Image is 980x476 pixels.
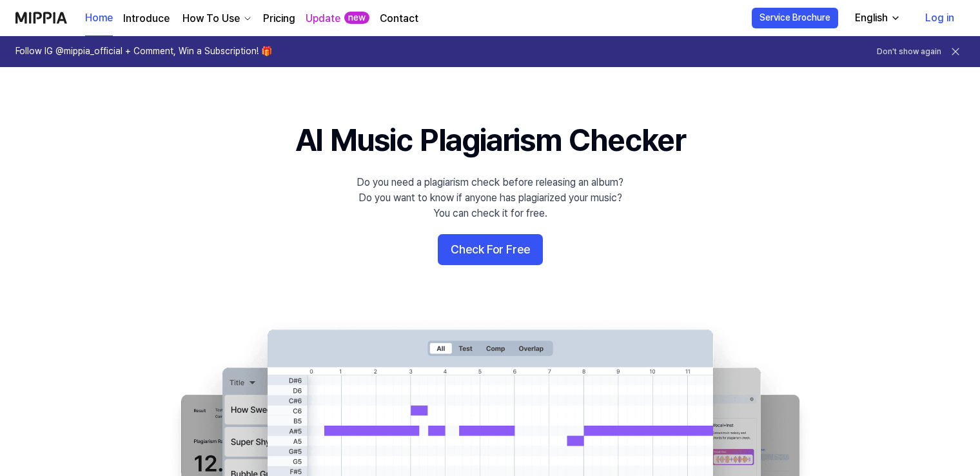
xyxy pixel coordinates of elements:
[306,11,340,26] a: Update
[344,12,369,25] div: new
[180,11,253,26] button: How To Use
[263,11,295,26] a: Pricing
[877,46,941,57] button: Don't show again
[845,5,908,31] button: English
[380,11,418,26] a: Contact
[123,11,170,26] a: Introduce
[852,10,890,26] div: English
[438,234,543,265] button: Check For Free
[85,1,113,36] a: Home
[180,11,242,26] div: How To Use
[752,8,838,28] button: Service Brochure
[295,119,685,162] h1: AI Music Plagiarism Checker
[15,45,272,58] h1: Follow IG @mippia_official + Comment, Win a Subscription! 🎁
[357,175,623,221] div: Do you need a plagiarism check before releasing an album? Do you want to know if anyone has plagi...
